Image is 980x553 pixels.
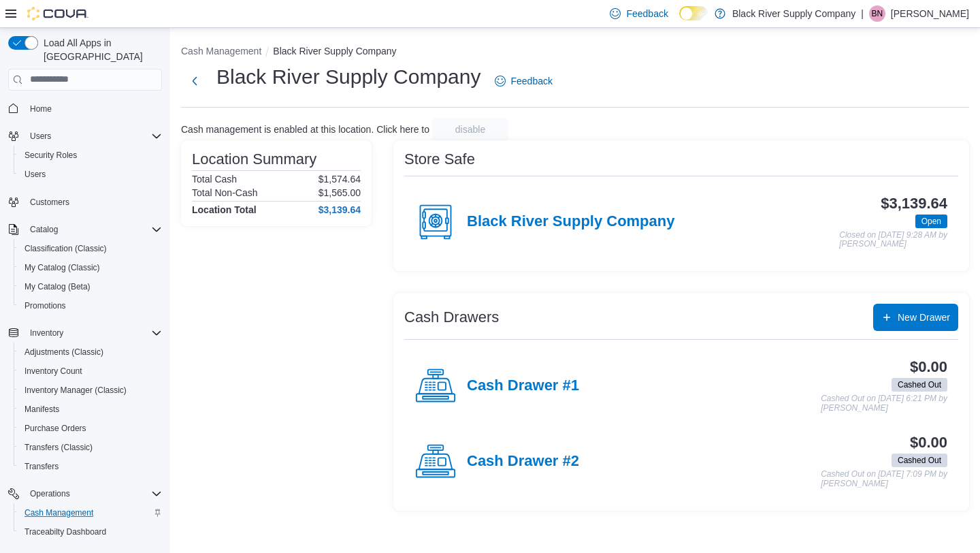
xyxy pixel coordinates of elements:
span: Dark Mode [679,20,680,21]
span: Catalog [30,224,58,235]
span: Classification (Classic) [24,243,107,254]
span: Security Roles [24,150,77,161]
span: Open [915,215,947,228]
span: Catalog [24,221,162,238]
button: Users [3,127,167,146]
span: Inventory Manager (Classic) [24,385,127,396]
p: Cash management is enabled at this location. Click here to [181,124,429,135]
h3: Location Summary [192,151,316,168]
span: My Catalog (Classic) [24,262,100,273]
span: My Catalog (Classic) [19,259,162,276]
a: Home [24,101,57,117]
button: Cash Management [181,46,261,57]
span: Feedback [511,74,553,88]
span: My Catalog (Beta) [24,281,91,292]
h3: Store Safe [404,151,475,168]
span: Transfers (Classic) [19,439,162,456]
h6: Total Non-Cash [192,187,258,198]
button: Inventory [24,325,69,341]
button: Catalog [24,221,63,238]
button: Classification (Classic) [14,239,167,258]
span: Inventory Count [19,363,162,379]
a: Cash Management [19,505,99,521]
button: disable [432,118,508,140]
a: Users [19,166,51,183]
button: Operations [24,486,76,502]
span: Customers [24,193,162,210]
a: Adjustments (Classic) [19,344,109,360]
span: Manifests [19,401,162,417]
a: Traceabilty Dashboard [19,524,112,540]
span: Home [30,104,52,114]
span: Traceabilty Dashboard [24,526,106,537]
span: Operations [30,488,70,499]
h6: Total Cash [192,174,237,185]
span: Users [24,128,162,144]
a: Classification (Classic) [19,240,112,257]
span: Load All Apps in [GEOGRAPHIC_DATA] [38,36,162,63]
a: Inventory Manager (Classic) [19,382,132,398]
p: Black River Supply Company [732,5,855,22]
span: Operations [24,486,162,502]
span: Purchase Orders [19,420,162,437]
button: Catalog [3,220,167,239]
span: Open [921,215,941,227]
span: Users [19,166,162,183]
input: Dark Mode [679,6,708,20]
button: Manifests [14,400,167,419]
span: Adjustments (Classic) [24,347,103,358]
button: Black River Supply Company [273,46,396,57]
span: Users [30,131,51,142]
a: Security Roles [19,147,82,163]
p: Cashed Out on [DATE] 6:21 PM by [PERSON_NAME] [821,394,947,413]
button: Users [14,165,167,184]
span: Transfers [19,458,162,475]
button: Promotions [14,296,167,315]
button: Traceabilty Dashboard [14,522,167,541]
p: [PERSON_NAME] [891,5,969,22]
button: Purchase Orders [14,419,167,438]
h1: Black River Supply Company [216,63,481,91]
img: Cova [27,7,88,20]
a: Customers [24,194,75,210]
button: Transfers (Classic) [14,438,167,457]
button: Security Roles [14,146,167,165]
h4: Cash Drawer #1 [467,377,579,395]
span: Transfers (Classic) [24,442,93,453]
a: Manifests [19,401,65,417]
button: Next [181,67,208,95]
a: My Catalog (Beta) [19,279,96,295]
div: Brittany Niles [869,5,885,22]
h3: $0.00 [910,434,947,451]
h4: Cash Drawer #2 [467,453,579,471]
span: Manifests [24,404,59,415]
span: Cashed Out [892,378,947,392]
button: Inventory [3,323,167,343]
span: Adjustments (Classic) [19,344,162,360]
button: Home [3,99,167,118]
span: Traceabilty Dashboard [19,524,162,540]
span: Inventory Count [24,366,82,377]
button: My Catalog (Classic) [14,258,167,277]
a: My Catalog (Classic) [19,259,105,276]
p: $1,574.64 [318,174,361,185]
span: Classification (Classic) [19,240,162,257]
span: Home [24,100,162,117]
button: Inventory Count [14,362,167,381]
a: Inventory Count [19,363,88,379]
span: Cashed Out [892,454,947,467]
span: Cashed Out [898,379,941,391]
h4: Location Total [192,204,257,215]
h3: $3,139.64 [881,195,947,212]
a: Transfers (Classic) [19,439,98,456]
a: Transfers [19,458,64,475]
button: My Catalog (Beta) [14,277,167,296]
span: Inventory [24,325,162,341]
span: Security Roles [19,147,162,163]
button: Users [24,128,56,144]
button: Inventory Manager (Classic) [14,381,167,400]
span: Inventory [30,328,63,338]
span: Purchase Orders [24,423,86,434]
button: Operations [3,484,167,503]
nav: An example of EuiBreadcrumbs [181,44,969,61]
